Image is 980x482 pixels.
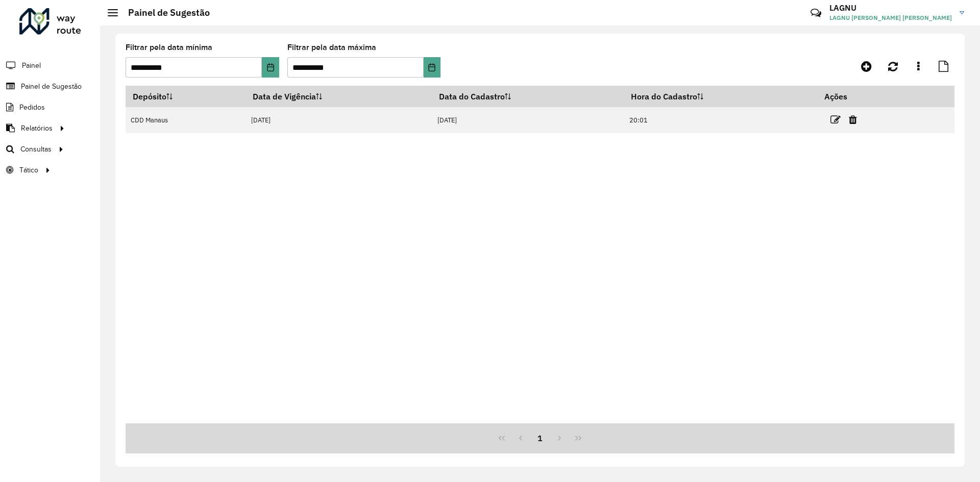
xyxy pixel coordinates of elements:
button: Choose Date [424,57,440,78]
button: 1 [530,428,550,448]
td: 20:01 [624,107,817,133]
span: Painel de Sugestão [21,81,82,92]
td: [DATE] [246,107,432,133]
h3: LAGNU [829,3,952,13]
th: Hora do Cadastro [624,86,817,107]
th: Depósito [126,86,246,107]
h2: Painel de Sugestão [118,7,210,18]
span: Relatórios [21,123,53,134]
span: LAGNU [PERSON_NAME] [PERSON_NAME] [829,13,952,22]
a: Excluir [849,113,857,126]
button: Choose Date [262,57,279,78]
td: CDD Manaus [126,107,246,133]
span: Painel [22,60,41,71]
th: Data do Cadastro [432,86,624,107]
label: Filtrar pela data mínima [126,41,212,54]
td: [DATE] [432,107,624,133]
a: Editar [830,113,841,126]
label: Filtrar pela data máxima [287,41,376,54]
a: Contato Rápido [805,2,827,24]
span: Pedidos [19,102,45,113]
th: Ações [817,86,878,107]
th: Data de Vigência [246,86,432,107]
span: Tático [19,165,38,175]
span: Consultas [20,144,52,155]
